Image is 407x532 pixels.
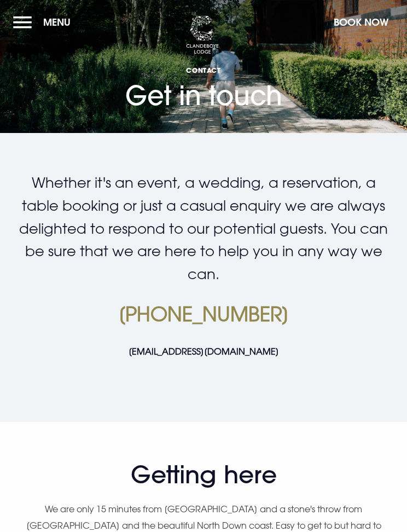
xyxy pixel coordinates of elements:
[186,16,219,54] img: Clandeboye Lodge
[118,302,289,326] a: [PHONE_NUMBER]
[328,10,394,34] button: Book Now
[125,66,282,74] span: Contact
[43,16,71,28] span: Menu
[13,171,394,285] p: Whether it's an event, a wedding, a reservation, a table booking or just a casual enquiry we are ...
[129,346,279,357] a: [EMAIL_ADDRESS][DOMAIN_NAME]
[13,460,394,489] h2: Getting here
[13,10,76,34] button: Menu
